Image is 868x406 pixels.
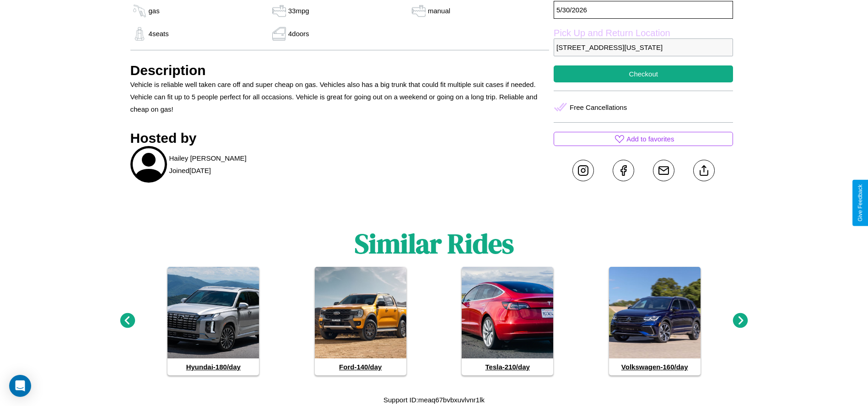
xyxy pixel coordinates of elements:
[609,267,701,375] a: Volkswagen-160/day
[554,132,733,146] button: Add to favorites
[9,375,31,397] div: Open Intercom Messenger
[315,358,406,375] h4: Ford - 140 /day
[428,5,450,17] p: manual
[130,27,149,41] img: gas
[130,78,550,115] p: Vehicle is reliable well taken care off and super cheap on gas. Vehicles also has a big trunk tha...
[169,152,247,164] p: Hailey [PERSON_NAME]
[315,267,406,375] a: Ford-140/day
[355,225,514,262] h1: Similar Rides
[462,358,553,375] h4: Tesla - 210 /day
[167,267,259,375] a: Hyundai-180/day
[570,101,627,114] p: Free Cancellations
[383,394,485,406] p: Support ID: meaq67bvbxuvlvnr1lk
[554,65,733,82] button: Checkout
[462,267,553,375] a: Tesla-210/day
[288,27,309,40] p: 4 doors
[554,38,733,56] p: [STREET_ADDRESS][US_STATE]
[554,1,733,19] p: 5 / 30 / 2026
[609,358,701,375] h4: Volkswagen - 160 /day
[149,5,160,17] p: gas
[130,130,550,146] h3: Hosted by
[130,4,149,18] img: gas
[626,133,674,145] p: Add to favorites
[167,358,259,375] h4: Hyundai - 180 /day
[149,27,169,40] p: 4 seats
[130,63,550,78] h3: Description
[270,4,288,18] img: gas
[410,4,428,18] img: gas
[270,27,288,41] img: gas
[169,164,211,177] p: Joined [DATE]
[288,5,309,17] p: 33 mpg
[554,28,733,38] label: Pick Up and Return Location
[857,184,863,222] div: Give Feedback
